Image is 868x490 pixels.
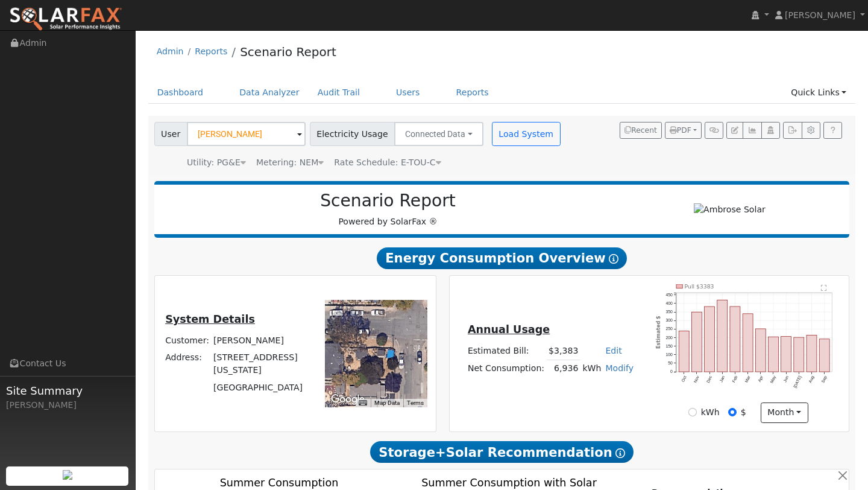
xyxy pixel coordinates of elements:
button: Generate Report Link [705,122,723,139]
label: $ [741,406,746,419]
text: 0 [670,369,673,374]
img: retrieve [63,470,72,480]
img: Ambrose Solar [694,203,766,216]
text: Summer Consumption with Solar [421,477,597,489]
rect: onclick="" [705,307,715,372]
span: User [154,122,187,146]
rect: onclick="" [755,329,766,372]
img: Google [328,392,368,407]
text: Feb [731,375,738,384]
rect: onclick="" [794,337,804,372]
button: Multi-Series Graph [743,122,761,139]
input: $ [728,408,737,416]
td: Estimated Bill: [465,343,546,360]
a: Terms (opens in new tab) [407,399,424,406]
td: Net Consumption: [465,360,546,377]
input: Select a User [187,122,306,146]
text: 50 [668,361,673,365]
rect: onclick="" [743,314,753,372]
text: [DATE] [793,375,802,389]
text: 100 [665,352,673,357]
text: Summer Consumption [219,477,338,489]
u: System Details [165,313,255,325]
button: month [761,402,808,423]
input: kWh [688,408,697,416]
a: Data Analyzer [230,81,309,104]
text: Estimated $ [655,316,661,349]
a: Admin [157,46,184,56]
span: PDF [670,126,691,135]
div: Utility: PG&E [187,156,246,169]
label: kWh [701,406,720,419]
i: Show Help [615,448,625,458]
td: $3,383 [547,343,580,360]
text: May [769,375,777,384]
button: Recent [620,122,662,139]
text: Pull $3383 [685,283,714,290]
td: [PERSON_NAME] [212,332,312,349]
text: Oct [681,375,687,383]
text: Dec [706,375,713,383]
rect: onclick="" [691,312,702,372]
text:  [821,284,827,291]
text: 400 [665,301,673,305]
a: Edit [605,346,621,355]
a: Help Link [823,122,842,139]
img: SolarFax [9,7,122,32]
td: Customer: [163,332,212,349]
text: Jun [782,375,789,383]
text: 350 [665,310,673,314]
rect: onclick="" [819,339,829,372]
span: [PERSON_NAME] [785,10,855,20]
text: 150 [665,344,673,348]
button: Keyboard shortcuts [359,399,367,407]
a: Dashboard [148,81,213,104]
a: Scenario Report [240,45,336,59]
div: Powered by SolarFax ® [160,191,616,228]
a: Reports [195,46,227,56]
td: [GEOGRAPHIC_DATA] [212,379,312,396]
rect: onclick="" [717,300,728,372]
button: Export Interval Data [783,122,802,139]
div: [PERSON_NAME] [6,399,129,412]
a: Open this area in Google Maps (opens a new window) [328,392,368,407]
rect: onclick="" [781,337,791,372]
td: 6,936 [547,360,580,377]
a: Modify [605,363,634,373]
rect: onclick="" [769,337,779,372]
rect: onclick="" [730,307,740,372]
text: Sep [821,375,828,384]
text: Aug [808,375,815,384]
button: Settings [802,122,820,139]
div: Metering: NEM [256,156,324,169]
rect: onclick="" [679,331,689,372]
span: Alias: HETOUC [334,157,441,167]
span: Electricity Usage [310,122,395,146]
button: PDF [665,122,702,139]
a: Audit Trail [309,81,369,104]
td: Address: [163,349,212,379]
a: Quick Links [782,81,855,104]
i: Show Help [609,254,618,264]
text: Nov [693,375,700,383]
a: Reports [447,81,498,104]
button: Edit User [726,122,743,139]
text: Mar [744,375,751,383]
text: Jan [719,375,725,383]
text: 300 [665,318,673,322]
text: 450 [665,293,673,297]
span: Storage+Solar Recommendation [370,441,633,463]
button: Connected Data [394,122,483,146]
button: Login As [761,122,780,139]
button: Load System [492,122,561,146]
td: kWh [580,360,603,377]
rect: onclick="" [807,335,817,372]
u: Annual Usage [468,323,550,336]
td: [STREET_ADDRESS][US_STATE] [212,349,312,379]
span: Energy Consumption Overview [377,247,626,269]
a: Users [387,81,429,104]
button: Map Data [374,399,400,407]
text: 250 [665,327,673,331]
span: Site Summary [6,383,129,399]
text: 200 [665,336,673,340]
